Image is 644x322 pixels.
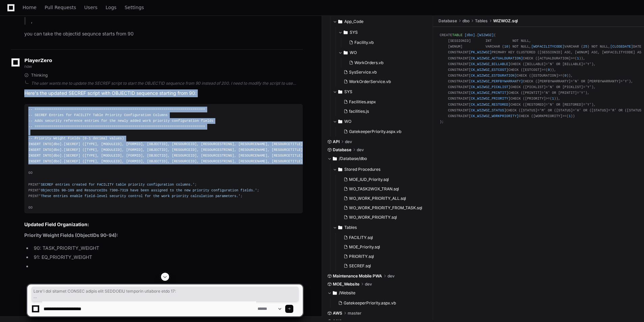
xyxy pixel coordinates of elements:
[469,97,510,101] span: [CK_WIZWOZ_PRIORITY]
[583,45,587,49] span: 25
[338,47,428,58] button: WO
[31,73,48,78] span: Thinking
[552,97,554,101] span: 1
[23,5,36,9] span: Home
[475,18,488,24] span: Tables
[39,183,195,187] span: 'SECREF entries created for FACILITY table priority configuration columns.'
[338,27,428,38] button: SYS
[341,233,424,242] button: FACILITY.sql
[24,221,303,228] h2: Updated Field Organization:
[564,74,566,78] span: 0
[344,119,351,124] span: WO
[349,79,391,84] span: WorkOrderService.vb
[548,68,550,72] span: 0
[349,244,380,250] span: MOE_Priority.sql
[341,242,424,252] button: MOE_Priority.sql
[344,49,348,57] svg: Directory
[350,50,357,55] span: WO
[339,156,367,161] span: /Database/dbo
[349,254,374,259] span: PRIORITY.sql
[438,18,457,24] span: Database
[469,50,492,54] span: [PK_WIZWOZ]
[354,40,374,45] span: Facility.vb
[440,32,637,125] div: CREATE . ( [SESSIONID] INT NOT NULL, [WONUM] VARCHAR ( ) NOT NULL, VARCHAR ( ) NOT NULL, DATETIME...
[349,99,376,105] span: Facilities.aspx
[28,107,299,211] div: [dbo].[SECREF] ([TYPE], [MODULEID], [FORMID], [OBJECTID], [RESOURCEID], [RESOURCESTRING], [RESOUR...
[469,108,506,112] span: [CK_WIZWOZ_STATUS]
[106,5,116,9] span: Logs
[333,16,428,27] button: App_Code
[28,113,168,117] span: -- SECREF Entries for FACILITY Table Priority Configuration Columns
[493,18,518,24] span: WIZWOZ.sql
[349,109,369,114] span: facilities.js
[469,62,510,66] span: [CK_WIZWOZ_BILLABLE]
[350,30,358,35] span: SYS
[344,19,364,24] span: App_Code
[333,222,428,233] button: Tables
[349,263,371,269] span: SECREF.sql
[341,184,424,194] button: WO_TASK2WOX_TRAN.sql
[39,188,257,192] span: 'ObjectIDs 90-109 and ResourceIDs 7300-7319 have been assigned to the new priority configuration ...
[452,33,463,37] span: TABLE
[349,177,389,182] span: MOE_IUD_Priority.sql
[333,155,337,163] svg: Directory
[469,56,523,60] span: [CK_WIZWOZ_ACTUALDURATION]
[333,164,428,175] button: Stored Procedures
[344,167,380,172] span: Stored Procedures
[345,139,352,144] span: dev
[338,88,342,96] svg: Directory
[349,196,406,201] span: WO_WORK_PRIORITY_ALL.sql
[327,153,428,164] button: /Database/dbo
[341,203,424,213] button: WO_WORK_PRIORITY_FROM_TASK.sql
[469,91,508,95] span: [CK_WIZWOZ_PRINTIT]
[338,117,342,126] svg: Directory
[333,86,428,97] button: SYS
[469,74,517,78] span: [CK_WIZWOZ_ESTDURATION]
[577,56,579,60] span: 1
[341,175,424,184] button: MOE_IUD_Priority.sql
[341,213,424,222] button: WO_WORK_PRIORITY.sql
[341,252,424,261] button: PRIORITY.sql
[349,70,377,75] span: SysService.vb
[31,17,303,25] p: ,
[610,45,633,49] span: [CLOSEDATE]
[341,194,424,203] button: WO_WORK_PRIORITY_ALL.sql
[333,116,428,127] button: WO
[341,127,424,136] button: GatekeeperPriority.aspx.vb
[569,114,571,118] span: 1
[465,33,475,37] span: [dbo]
[28,125,205,129] span: -- ==================================================================================
[477,33,494,37] span: [WIZWOZ]
[504,45,508,49] span: 10
[469,68,508,72] span: [CK_WIZWOZ_ESTCOST]
[28,154,51,158] span: INSERT INTO
[346,58,424,68] button: WorkOrders.vb
[349,186,399,192] span: WO_TASK2WOX_TRAN.sql
[344,89,352,95] span: SYS
[39,194,241,198] span: 'These entries enable field-level security control for the work priority calculation parameters.'
[125,5,144,9] span: Settings
[341,97,424,107] button: Facilities.aspx
[28,142,51,146] span: INSERT INTO
[469,79,523,83] span: [CK_WIZWOZ_PERFBYWARRANTY]
[469,114,519,118] span: [CK_WIZWOZ_WORKPRIORITY]
[469,102,510,106] span: [CK_WIZWOZ_RESTORED]
[357,147,364,153] span: dev
[84,5,98,9] span: Users
[28,136,124,140] span: -- Priority Weight Fields (0-1 decimal values)
[354,60,383,65] span: WorkOrders.vb
[346,38,424,47] button: Facility.vb
[341,77,424,86] button: WorkOrderService.vb
[344,225,357,230] span: Tables
[24,232,118,238] strong: Priority Weight Fields (ObjectIDs 90-94):
[338,223,342,232] svg: Directory
[462,18,469,24] span: dbo
[469,85,510,89] span: [CK_WIZWOZ_PICKLIST]
[344,28,348,36] svg: Directory
[33,289,297,299] span: Lore'i dol sitamet CONSEC adipis elit SEDDOEIU temporin utlabore etdo 17: -- ====================...
[24,89,303,97] p: Here's the updated SECREF script with OBJECTID sequence starting from 90:
[24,58,52,62] span: PlayerZero
[338,165,342,173] svg: Directory
[45,5,76,9] span: Pull Requests
[349,205,422,211] span: WO_WORK_PRIORITY_FROM_TASK.sql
